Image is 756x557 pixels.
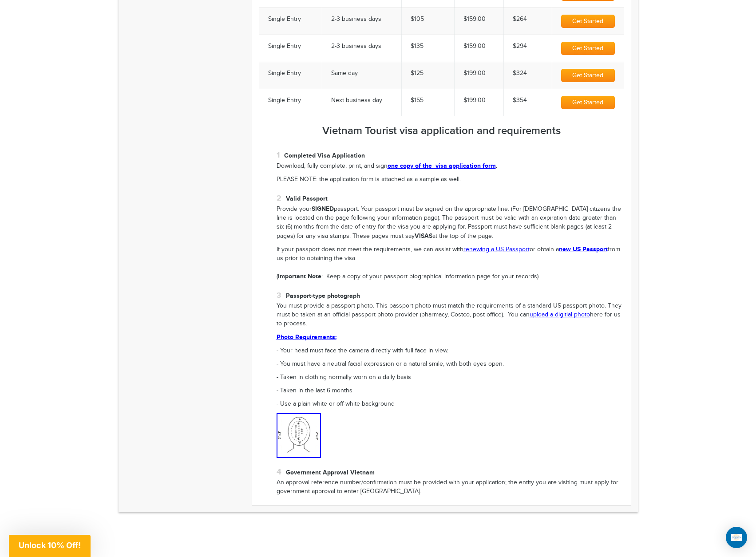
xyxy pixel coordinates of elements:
[411,97,424,104] span: $155
[331,43,381,50] span: 2-3 business days
[415,232,432,240] strong: VISAS
[268,97,301,104] span: Single Entry
[561,69,614,82] button: Get Started
[561,72,614,79] a: Get Started
[277,302,624,328] p: You must provide a passport photo. This passport photo must match the requirements of a standard ...
[312,205,334,213] strong: SIGNED
[561,18,614,25] a: Get Started
[268,70,301,77] span: Single Entry
[277,347,624,356] p: - Your head must face the camera directly with full face in view.
[463,70,486,77] span: $199.00
[277,478,624,496] p: An approval reference number/confirmation must be provided with your application; the entity you ...
[561,45,614,52] a: Get Started
[561,42,614,55] button: Get Started
[561,99,614,106] a: Get Started
[513,43,527,50] span: $294
[286,195,328,202] strong: Valid Passport
[463,97,486,104] span: $199.00
[331,70,358,77] span: Same day
[463,16,486,23] span: $159.00
[259,125,624,137] h3: Vietnam Tourist visa application and requirements
[277,175,624,184] p: PLEASE NOTE: the application form is attached as a sample as well.
[530,311,590,318] a: upload a digitial photo
[388,162,498,170] strong: .
[331,97,382,104] span: Next business day
[278,273,321,280] strong: Important Note
[388,162,496,170] a: one copy of the visa application form
[726,527,747,548] div: Open Intercom Messenger
[277,333,336,341] strong: Photo Requirements:
[411,43,424,50] span: $135
[277,162,624,171] p: Download, fully complete, print, and sign
[411,16,424,23] span: $105
[559,245,608,253] a: new US Passport
[277,334,336,341] a: Photo Requirements:
[277,400,624,409] p: - Use a plain white or off-white background
[513,70,527,77] span: $324
[513,16,527,23] span: $264
[331,16,381,23] span: 2-3 business days
[268,16,301,23] span: Single Entry
[513,97,527,104] span: $354
[277,205,624,241] p: Provide your passport. Your passport must be signed on the appropriate line. (For [DEMOGRAPHIC_DA...
[561,15,614,28] button: Get Started
[277,360,624,369] p: - You must have a neutral facial expression or a natural smile, with both eyes open.
[284,152,365,159] strong: Completed Visa Application
[286,292,360,300] strong: Passport-type photograph
[411,70,424,77] span: $125
[9,535,91,557] div: Unlock 10% Off!
[277,245,624,281] p: If your passport does not meet the requirements, we can assist with or obtain a from us prior to ...
[268,43,301,50] span: Single Entry
[463,43,486,50] span: $159.00
[463,246,530,253] a: renewing a US Passport
[277,373,624,382] p: - Taken in clothing normally worn on a daily basis
[561,96,614,109] button: Get Started
[19,541,81,550] span: Unlock 10% Off!
[286,469,375,476] strong: Government Approval Vietnam
[277,387,624,395] p: - Taken in the last 6 months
